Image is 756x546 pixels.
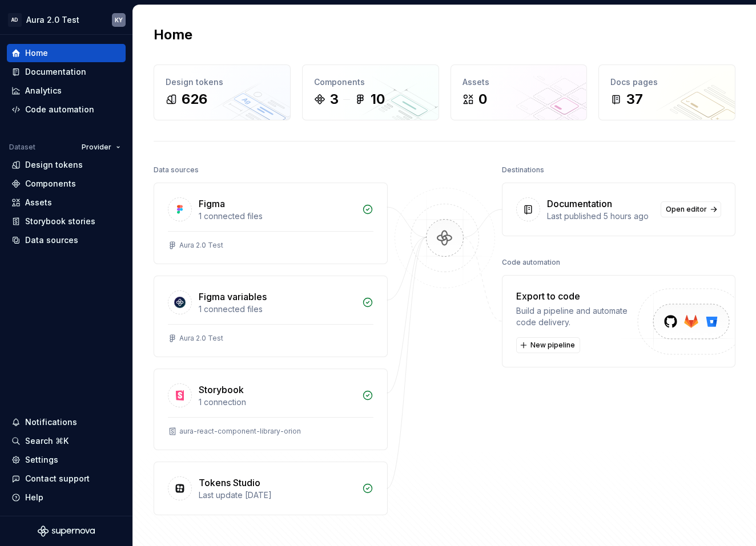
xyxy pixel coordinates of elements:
[7,413,126,431] button: Notifications
[154,276,388,357] a: Figma variables1 connected filesAura 2.0 Test
[25,454,58,466] div: Settings
[199,476,260,490] div: Tokens Studio
[7,63,126,81] a: Documentation
[179,334,223,343] div: Aura 2.0 Test
[25,104,94,115] div: Code automation
[7,212,126,230] a: Storybook stories
[451,64,588,120] a: Assets0
[25,435,69,447] div: Search ⌘K
[7,488,126,507] button: Help
[179,241,223,250] div: Aura 2.0 Test
[199,383,244,397] div: Storybook
[463,76,576,88] div: Assets
[516,305,640,328] div: Build a pipeline and automate code delivery.
[82,143,111,152] span: Provider
[610,76,723,88] div: Docs pages
[478,90,487,108] div: 0
[154,462,388,515] a: Tokens StudioLast update [DATE]
[179,427,301,436] div: aura-react-component-library-orion
[7,432,126,450] button: Search ⌘K
[154,64,291,120] a: Design tokens626
[38,525,95,537] svg: Supernova Logo
[25,178,76,189] div: Components
[7,82,126,100] a: Analytics
[516,337,580,353] button: New pipeline
[8,13,22,27] div: AD
[25,85,62,96] div: Analytics
[666,205,707,214] span: Open editor
[9,143,35,152] div: Dataset
[26,14,79,26] div: Aura 2.0 Test
[7,451,126,469] a: Settings
[7,470,126,488] button: Contact support
[154,162,199,178] div: Data sources
[7,175,126,193] a: Components
[25,492,43,503] div: Help
[661,201,721,217] a: Open editor
[502,254,560,270] div: Code automation
[2,7,130,32] button: ADAura 2.0 TestKY
[7,44,126,62] a: Home
[199,397,355,408] div: 1 connection
[77,139,126,155] button: Provider
[25,159,83,171] div: Design tokens
[154,183,388,264] a: Figma1 connected filesAura 2.0 Test
[626,90,643,108] div: 37
[502,162,544,178] div: Destinations
[371,90,385,108] div: 10
[25,416,77,428] div: Notifications
[25,234,78,246] div: Data sources
[154,26,192,44] h2: Home
[199,304,355,315] div: 1 connected files
[199,211,355,222] div: 1 connected files
[25,47,48,59] div: Home
[182,90,207,108] div: 626
[199,290,267,304] div: Figma variables
[166,76,279,88] div: Design tokens
[516,289,640,303] div: Export to code
[598,64,735,120] a: Docs pages37
[25,197,52,208] div: Assets
[547,211,654,222] div: Last published 5 hours ago
[7,193,126,212] a: Assets
[547,197,612,211] div: Documentation
[25,473,90,484] div: Contact support
[115,15,123,25] div: KY
[330,90,339,108] div: 3
[25,66,86,78] div: Documentation
[25,216,95,227] div: Storybook stories
[199,490,355,501] div: Last update [DATE]
[199,197,225,211] div: Figma
[530,341,575,350] span: New pipeline
[7,156,126,174] a: Design tokens
[7,231,126,249] a: Data sources
[154,369,388,450] a: Storybook1 connectionaura-react-component-library-orion
[302,64,439,120] a: Components310
[314,76,427,88] div: Components
[7,100,126,119] a: Code automation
